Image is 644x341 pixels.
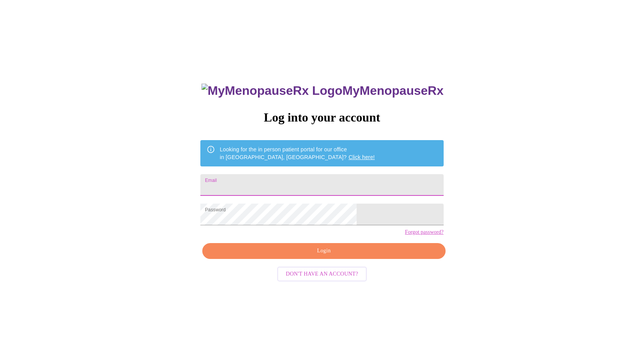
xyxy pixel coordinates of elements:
h3: Log into your account [200,110,443,125]
span: Don't have an account? [286,269,358,279]
a: Click here! [348,154,375,160]
div: Looking for the in person patient portal for our office in [GEOGRAPHIC_DATA], [GEOGRAPHIC_DATA]? [220,142,375,164]
a: Forgot password? [405,229,444,235]
h3: MyMenopauseRx [202,84,444,98]
img: MyMenopauseRx Logo [202,84,342,98]
button: Login [202,243,445,259]
button: Don't have an account? [277,267,367,282]
span: Login [211,246,436,256]
a: Don't have an account? [275,270,369,277]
